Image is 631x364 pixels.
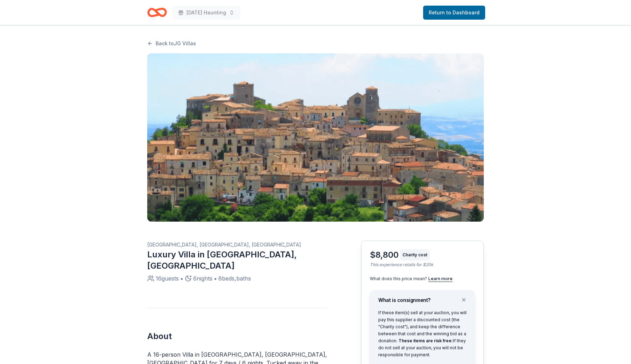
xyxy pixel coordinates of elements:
[147,331,327,342] h2: About
[147,39,196,48] a: Back toJG Villas
[193,274,212,283] div: 6 nights
[428,276,453,282] button: Learn more
[172,6,240,20] button: [DATE] Haunting
[370,276,475,282] div: What does this price mean?
[147,249,327,271] div: Luxury Villa in [GEOGRAPHIC_DATA], [GEOGRAPHIC_DATA]
[180,274,183,283] div: •
[370,249,399,261] div: $8,800
[147,241,327,249] div: [GEOGRAPHIC_DATA], [GEOGRAPHIC_DATA], [GEOGRAPHIC_DATA]
[147,4,167,21] a: Home
[147,53,484,222] img: Listing photo
[378,310,467,357] span: If these item(s) sell at your auction, you will pay this supplier a discounted cost (the "Charity...
[214,274,217,283] div: •
[218,274,251,283] div: 8 beds, baths
[370,262,475,268] div: This experience retails for $20k
[423,6,485,20] a: Return to Dashboard
[156,274,179,283] div: 16 guests
[378,297,430,303] span: What is consignment?
[186,8,226,17] span: [DATE] Haunting
[399,338,453,343] span: These items are risk free:
[400,249,430,261] div: Charity cost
